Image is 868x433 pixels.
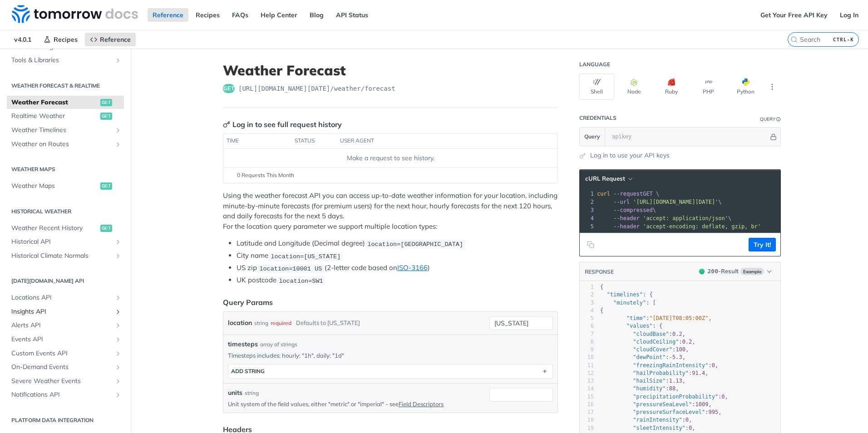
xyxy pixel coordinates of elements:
div: 8 [580,338,594,346]
span: 0 [712,362,715,369]
span: --compressed [613,207,653,213]
a: Recipes [39,33,83,46]
button: Show subpages for Historical API [114,238,122,246]
button: Show subpages for Historical Climate Normals [114,252,122,260]
span: get [223,84,235,93]
svg: More ellipsis [768,83,776,91]
a: API Status [331,8,373,22]
span: Weather Forecast [11,98,98,107]
div: 10 [580,354,594,361]
div: 7 [580,330,594,338]
div: 2 [580,198,595,206]
span: timesteps [228,340,258,349]
label: location [228,316,252,330]
span: On-Demand Events [11,363,112,372]
span: --header [613,215,640,221]
div: 3 [580,299,594,307]
li: City name [237,251,558,261]
a: Log In [835,8,863,22]
span: https://api.tomorrow.io/v4/weather/forecast [238,84,395,93]
span: "rainIntensity" [633,417,682,423]
span: : { [600,323,662,329]
span: Tools & Libraries [11,56,112,65]
div: Defaults to [US_STATE] [296,316,360,330]
p: Unit system of the field values, either "metric" or "imperial" - see [228,400,486,408]
span: : , [600,339,695,345]
div: 13 [580,377,594,385]
h2: Historical Weather [7,207,124,216]
kbd: CTRL-K [831,35,856,44]
span: \ [597,199,722,205]
div: 4 [580,307,594,315]
button: Show subpages for Severe Weather Events [114,378,122,385]
div: 18 [580,416,594,424]
span: '[URL][DOMAIN_NAME][DATE]' [633,199,718,205]
span: curl [597,191,610,197]
span: : , [600,409,721,415]
h2: [DATE][DOMAIN_NAME] API [7,277,124,285]
span: 1.13 [669,378,682,384]
span: Query [584,133,600,141]
span: get [100,99,112,106]
label: units [228,388,242,398]
span: : { [600,291,653,298]
a: Help Center [256,8,302,22]
div: 15 [580,393,594,401]
a: Weather TimelinesShow subpages for Weather Timelines [7,123,124,137]
span: "hailSize" [633,378,666,384]
span: : , [600,394,728,400]
button: Show subpages for On-Demand Events [114,364,122,371]
span: Reference [100,35,131,44]
a: Weather on RoutesShow subpages for Weather on Routes [7,138,124,151]
span: get [100,225,112,232]
span: : , [600,346,689,353]
div: 9 [580,346,594,354]
a: Realtime Weatherget [7,109,124,123]
span: Weather Maps [11,182,98,191]
span: Weather Timelines [11,126,112,135]
span: --request [613,191,643,197]
button: Hide [769,132,778,141]
h2: Weather Forecast & realtime [7,82,124,90]
i: Information [776,117,781,122]
span: Historical API [11,237,112,246]
span: 'accept-encoding: deflate, gzip, br' [643,223,761,230]
span: Weather Recent History [11,224,98,233]
svg: Search [790,36,798,43]
a: ISO-3166 [397,263,428,272]
span: : , [600,362,718,369]
span: GET \ [597,191,659,197]
button: Show subpages for Weather on Routes [114,141,122,148]
span: { [600,307,603,314]
span: Insights API [11,307,112,316]
a: Custom Events APIShow subpages for Custom Events API [7,347,124,360]
a: Weather Mapsget [7,179,124,193]
span: get [100,113,112,120]
button: Node [616,74,651,100]
span: 5.3 [672,354,682,360]
span: 0.2 [672,331,682,337]
button: Shell [579,74,614,100]
div: Query [760,116,775,123]
li: US zip (2-letter code based on ) [237,263,558,273]
span: Events API [11,335,112,344]
span: 0 [721,394,725,400]
div: QueryInformation [760,116,781,123]
span: 200 [708,268,718,275]
button: Show subpages for Events API [114,336,122,343]
a: Reference [148,8,188,22]
div: 3 [580,206,595,214]
button: RESPONSE [584,267,614,276]
li: UK postcode [237,275,558,285]
a: Locations APIShow subpages for Locations API [7,291,124,305]
span: "pressureSurfaceLevel" [633,409,705,415]
span: Alerts API [11,321,112,330]
div: 4 [580,214,595,222]
span: "[DATE]T08:05:00Z" [649,315,708,321]
div: 12 [580,369,594,377]
div: 2 [580,291,594,299]
span: 200 [699,269,705,274]
p: Using the weather forecast API you can access up-to-date weather information for your location, i... [223,191,558,231]
a: Weather Recent Historyget [7,221,124,235]
div: 6 [580,322,594,330]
